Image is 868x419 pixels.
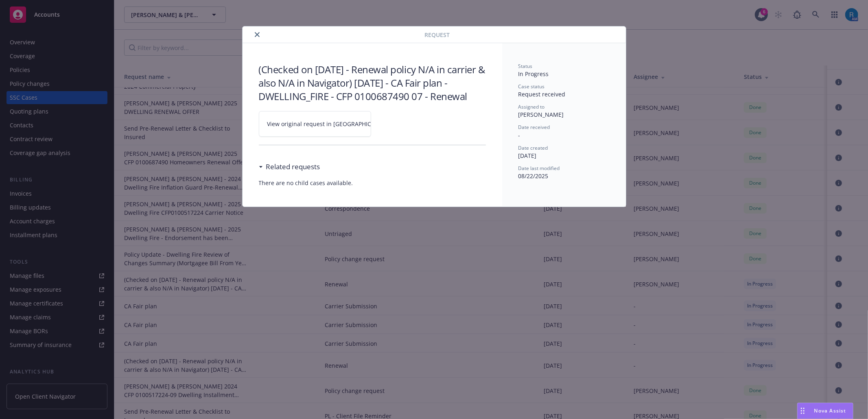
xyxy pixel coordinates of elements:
span: Request received [518,90,566,98]
span: [DATE] [518,152,537,159]
span: Assigned to [518,103,545,110]
span: In Progress [518,70,549,78]
span: View original request in [GEOGRAPHIC_DATA] [267,120,391,128]
div: Drag to move [798,403,808,419]
span: Date last modified [518,165,560,172]
span: There are no child cases available. [259,179,486,187]
h3: Related requests [266,161,320,172]
span: [PERSON_NAME] [518,111,564,118]
h3: (Checked on [DATE] - Renewal policy N/A in carrier & also N/A in Navigator) [DATE] - CA Fair plan... [259,63,486,103]
span: Date received [518,124,550,131]
span: Date created [518,144,548,151]
a: View original request in [GEOGRAPHIC_DATA] [259,111,371,137]
span: Case status [518,83,545,90]
div: Related requests [259,161,320,172]
span: 08/22/2025 [518,172,549,180]
span: Status [518,63,533,70]
span: Request [425,31,450,39]
span: - [518,131,520,139]
button: close [252,30,262,39]
span: Nova Assist [814,407,846,414]
button: Nova Assist [797,403,853,419]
